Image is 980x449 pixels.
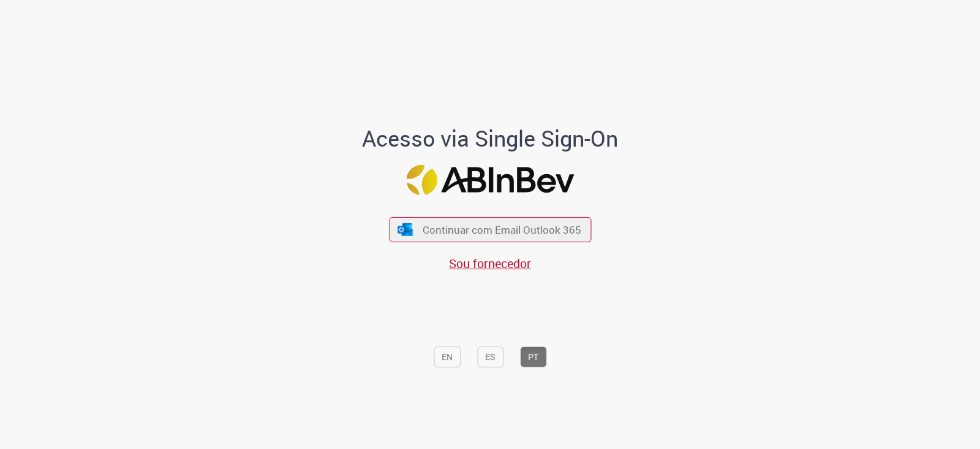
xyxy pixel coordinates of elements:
[477,347,503,367] button: ES
[320,126,660,151] h1: Acesso via Single Sign-On
[449,255,531,272] a: Sou fornecedor
[397,223,414,236] img: ícone Azure/Microsoft 360
[389,217,591,242] button: ícone Azure/Microsoft 360 Continuar com Email Outlook 365
[520,347,546,367] button: PT
[434,347,461,367] button: EN
[423,223,581,237] span: Continuar com Email Outlook 365
[406,165,574,195] img: Logo ABInBev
